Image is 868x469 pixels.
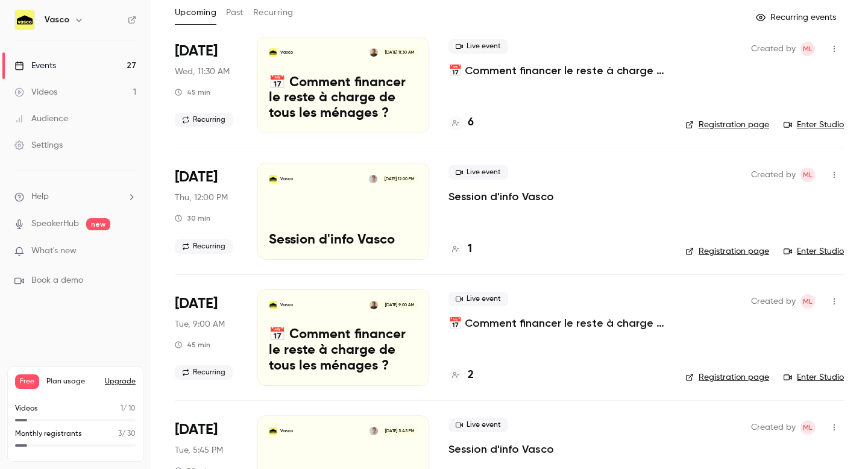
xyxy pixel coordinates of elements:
p: Vasco [280,49,293,55]
span: [DATE] [175,168,218,187]
img: 📅 Comment financer le reste à charge de tous les ménages ? [269,301,277,309]
span: Marin Lemay [800,42,815,56]
p: / 30 [118,429,136,439]
span: What's new [31,245,77,257]
a: 📅 Comment financer le reste à charge de tous les ménages ?VascoSébastien Prot[DATE] 11:30 AM📅 Com... [257,37,429,133]
span: ML [803,294,813,309]
span: ML [803,168,813,182]
img: 📅 Comment financer le reste à charge de tous les ménages ? [269,48,277,57]
a: Enter Studio [784,245,844,257]
button: Upgrade [105,377,136,386]
p: Session d'info Vasco [269,233,418,248]
button: Recurring [253,3,294,22]
h6: Vasco [45,14,69,26]
span: Recurring [175,113,233,127]
span: ML [803,42,813,56]
span: [DATE] 12:00 PM [380,175,417,183]
iframe: Noticeable Trigger [122,246,136,257]
span: 3 [118,430,122,438]
a: Registration page [685,371,769,383]
div: Audience [14,113,68,125]
span: Free [15,374,39,389]
div: Oct 9 Thu, 12:00 PM (Europe/Paris) [175,163,238,259]
span: Live event [448,418,508,432]
span: [DATE] [175,420,218,439]
span: Live event [448,165,508,180]
a: Session d'info Vasco [448,442,554,456]
span: Book a demo [31,274,83,287]
a: 1 [448,241,472,257]
p: Monthly registrants [15,429,82,439]
h4: 2 [468,367,474,383]
p: Vasco [280,428,293,434]
a: 📅 Comment financer le reste à charge de tous les ménages ?VascoSébastien Prot[DATE] 9:00 AM📅 Comm... [257,289,429,386]
span: Recurring [175,239,233,254]
li: help-dropdown-opener [14,190,136,203]
div: 45 min [175,87,210,97]
span: Thu, 12:00 PM [175,192,228,204]
div: 30 min [175,213,210,223]
button: Recurring events [750,8,844,27]
p: Videos [15,403,38,414]
a: 📅 Comment financer le reste à charge de tous les ménages ? [448,316,666,330]
span: Live event [448,292,508,306]
span: Help [31,190,49,203]
p: 📅 Comment financer le reste à charge de tous les ménages ? [269,327,418,374]
div: Oct 14 Tue, 9:00 AM (Europe/Paris) [175,289,238,386]
a: Session d'info Vasco [448,189,554,204]
span: Marin Lemay [800,420,815,435]
span: Created by [751,294,796,309]
div: Settings [14,139,63,151]
img: Vasco [15,10,34,30]
span: Wed, 11:30 AM [175,66,230,78]
img: Sébastien Prot [370,301,378,309]
a: Session d'info VascoVascoMathieu Guerchoux[DATE] 12:00 PMSession d'info Vasco [257,163,429,259]
div: Events [14,60,56,72]
p: Vasco [280,176,293,182]
a: Registration page [685,119,769,131]
span: Created by [751,420,796,435]
button: Upcoming [175,3,216,22]
span: Tue, 9:00 AM [175,318,225,330]
a: 2 [448,367,474,383]
img: Sébastien Prot [370,48,378,57]
a: SpeakerHub [31,218,79,230]
a: 6 [448,115,474,131]
span: Plan usage [46,377,98,386]
a: Enter Studio [784,371,844,383]
p: 📅 Comment financer le reste à charge de tous les ménages ? [269,75,418,122]
div: 45 min [175,340,210,350]
div: Oct 8 Wed, 11:30 AM (Europe/Paris) [175,37,238,133]
span: Created by [751,42,796,56]
img: Mathieu Guerchoux [370,427,378,435]
p: / 10 [121,403,136,414]
span: [DATE] 9:00 AM [381,301,417,309]
a: Enter Studio [784,119,844,131]
button: Past [226,3,244,22]
span: [DATE] [175,42,218,61]
span: [DATE] 11:30 AM [381,48,417,57]
h4: 1 [468,241,472,257]
span: Recurring [175,365,233,380]
img: Mathieu Guerchoux [369,175,377,183]
div: Videos [14,86,57,98]
span: Marin Lemay [800,168,815,182]
span: [DATE] [175,294,218,313]
p: Vasco [280,302,293,308]
img: Session d'info Vasco [269,427,277,435]
span: [DATE] 5:45 PM [381,427,417,435]
img: Session d'info Vasco [269,175,277,183]
span: ML [803,420,813,435]
a: 📅 Comment financer le reste à charge de tous les ménages ? [448,63,666,78]
span: new [86,218,110,230]
span: Live event [448,39,508,54]
a: Registration page [685,245,769,257]
span: Created by [751,168,796,182]
h4: 6 [468,115,474,131]
span: Tue, 5:45 PM [175,444,223,456]
span: 1 [121,405,123,412]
